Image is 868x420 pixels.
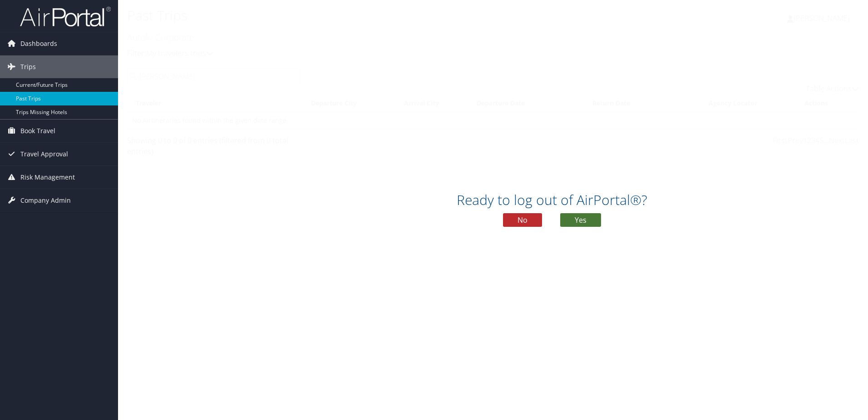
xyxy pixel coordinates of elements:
img: airportal-logo.png [20,6,111,27]
span: Book Travel [20,120,55,142]
span: Company Admin [20,189,71,212]
span: Risk Management [20,166,75,189]
button: No [503,213,542,227]
span: Travel Approval [20,143,68,165]
button: Yes [560,213,601,227]
span: Trips [20,55,36,78]
span: Dashboards [20,32,57,55]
